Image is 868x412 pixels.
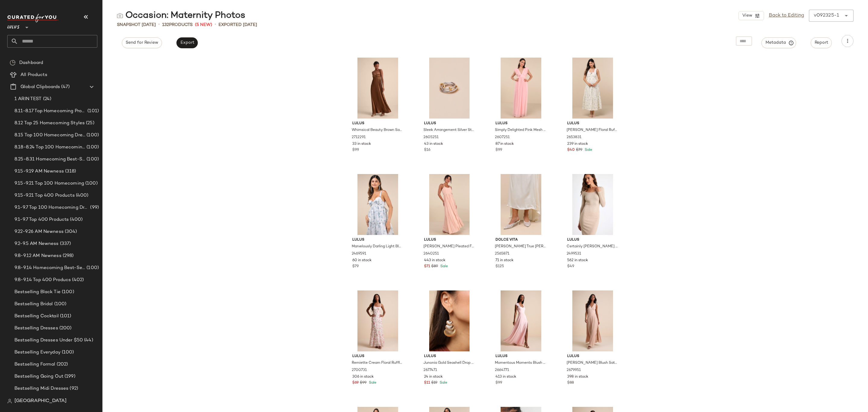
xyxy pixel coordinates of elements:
span: Metadata [765,40,793,46]
span: (100) [53,301,67,308]
span: Momentous Moments Blush Pink Lace Backless Maxi Dress [495,360,546,366]
span: Bestselling Cocktail [14,313,59,320]
span: 9.1-9.7 Top 100 Homecoming Dresses [14,204,89,211]
span: 8.25-8.31 Homecoming Best-Sellers [14,156,85,163]
span: 2640251 [423,251,439,257]
img: svg%3e [10,60,16,66]
span: • [215,21,216,28]
span: $40 [567,147,575,153]
button: Send for Review [122,37,162,48]
span: (100) [85,132,99,139]
span: 9.1-9.7 Top 400 Products [14,216,69,223]
span: 239 in stock [567,141,588,147]
span: $11 [424,380,430,386]
span: $19 [431,380,437,386]
span: $69 [352,380,359,386]
span: 2653831 [567,135,581,140]
span: Dolce Vita [495,237,546,243]
span: Remiette Cream Floral Ruffled Empire Waist Maxi Dress [352,360,403,366]
span: View [742,13,752,18]
span: (400) [69,216,83,223]
span: 306 in stock [352,374,374,380]
span: Marvelously Darling Light Blue Floral Tiered Backless Midi Dress [352,244,403,249]
button: Report [811,37,832,48]
span: (100) [61,289,74,296]
img: 2712291_02_front_2025-08-05.jpg [348,58,408,119]
span: 9.8-9.14 Top 400 Producs [14,277,71,284]
span: [PERSON_NAME] Floral Ruffled Tiered Midi Dress [567,128,618,133]
span: (101) [86,108,99,115]
span: 562 in stock [567,258,588,263]
span: Bestselling Bridal [14,301,53,308]
span: Sale [583,148,592,152]
span: $99 [495,147,502,153]
span: Dashboard [19,59,43,66]
span: Global Clipboards [20,84,60,90]
span: Lulus [567,237,618,243]
span: Sale [368,381,376,385]
img: svg%3e [7,399,12,404]
img: 2664771_04_side_2025-07-07.jpg [491,290,551,351]
span: Certainly [PERSON_NAME] Ribbed Long Sleeve Midi Dress [567,244,618,249]
span: 9.2-9.5 AM Newness [14,240,59,247]
span: (99) [89,204,99,211]
button: Export [176,37,198,48]
span: Snapshot [DATE] [117,22,156,28]
span: Sale [439,265,448,268]
span: Send for Review [125,40,158,45]
button: View [738,11,764,20]
span: (318) [64,168,76,175]
span: (200) [58,325,72,332]
img: 12501681_2605251.jpg [419,58,480,119]
img: 2499531_2_01_hero_Retakes_2025-09-11.jpg [562,174,623,235]
span: $79 [352,264,359,269]
span: 9.15-9.19 AM Newness [14,168,64,175]
span: 2499531 [567,251,581,257]
div: Products [162,22,193,28]
span: (400) [75,192,89,199]
img: 12696001_2640251.jpg [419,174,480,235]
span: Bestselling Black Tie [14,289,61,296]
span: Lulus [424,121,475,126]
span: Bestselling Going Out [14,373,63,380]
span: 2664771 [495,368,509,373]
span: Bestselling Midi Dresses [14,385,68,392]
span: 33 in stock [352,141,371,147]
span: Lulus [352,121,403,126]
span: Lulus [7,21,20,31]
span: Bestselling Dresses Under $50 [14,337,83,344]
span: Whimsical Beauty Brown Satin Plisse Strapless Maxi Dress [352,128,403,133]
img: cfy_white_logo.C9jOOHJF.svg [7,14,58,22]
span: $88 [567,380,574,386]
span: All Products [20,71,47,78]
span: Lulus [352,237,403,243]
span: 2565871 [495,251,509,257]
span: Bestselling Everyday [14,349,61,356]
span: $99 [352,147,359,153]
span: Simply Delighted Pink Mesh Ruffled Backless Maxi Dress [495,128,546,133]
img: 12678921_2565871.jpg [491,174,551,235]
span: Report [814,40,828,45]
span: 443 in stock [424,258,445,263]
img: 12410481_2607251.jpg [491,58,551,119]
span: 8.12 Top 25 Homecoming Styles [14,120,85,127]
span: 132 [162,23,169,27]
span: (100) [85,144,99,151]
span: 2712291 [352,135,366,140]
span: (402) [71,277,84,284]
span: Lulus [424,237,475,243]
span: 9.22-9.26 AM Newness [14,228,64,235]
span: [GEOGRAPHIC_DATA] [14,398,67,405]
span: $125 [495,264,504,269]
span: $71 [424,264,430,269]
span: 8.15 Top 100 Homecoming Dresses [14,132,85,139]
button: Metadata [762,37,796,48]
span: 413 in stock [495,374,516,380]
a: Back to Editing [769,12,804,19]
span: (100) [84,180,98,187]
span: 8.11-8.17 Top Homecoming Product [14,108,86,115]
span: Lulus [567,354,618,359]
span: (304) [64,228,77,235]
span: (25) [85,120,94,127]
span: 2607251 [495,135,510,140]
